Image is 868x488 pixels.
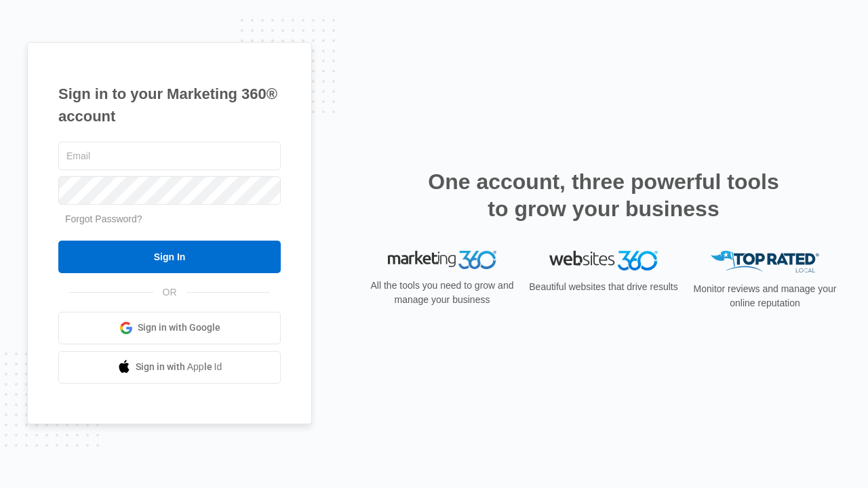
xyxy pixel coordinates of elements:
[58,351,281,384] a: Sign in with Apple Id
[136,360,222,374] span: Sign in with Apple Id
[58,142,281,170] input: Email
[388,251,496,270] img: Marketing 360
[689,282,841,310] p: Monitor reviews and manage your online reputation
[528,280,679,294] p: Beautiful websites that drive results
[58,241,281,273] input: Sign In
[711,251,819,273] img: Top Rated Local
[366,279,518,307] p: All the tools you need to grow and manage your business
[58,83,281,127] h1: Sign in to your Marketing 360® account
[65,213,142,224] a: Forgot Password?
[153,285,186,300] span: OR
[58,312,281,344] a: Sign in with Google
[549,251,658,270] img: Websites 360
[138,321,220,335] span: Sign in with Google
[424,168,783,222] h2: One account, three powerful tools to grow your business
